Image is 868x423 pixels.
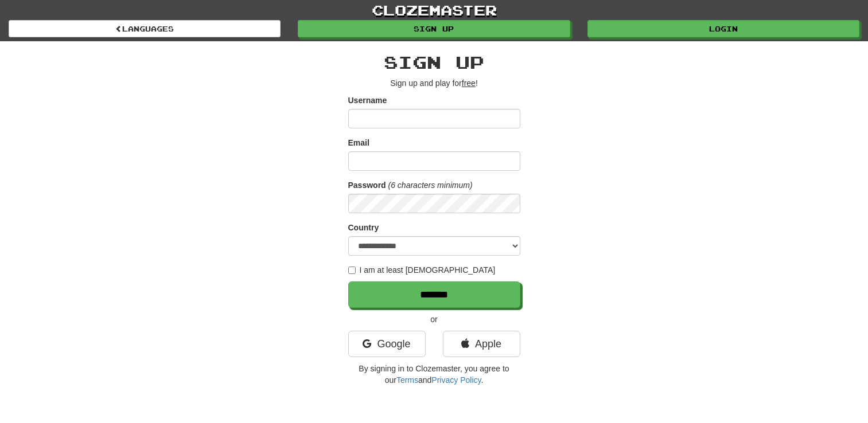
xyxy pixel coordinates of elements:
a: Privacy Policy [431,375,481,385]
p: By signing in to Clozemaster, you agree to our and . [348,363,520,386]
p: Sign up and play for ! [348,77,520,89]
label: Email [348,137,369,148]
p: or [348,314,520,325]
a: Languages [9,20,281,37]
a: Login [587,20,859,37]
u: free [462,79,476,88]
label: Password [348,179,386,191]
label: I am at least [DEMOGRAPHIC_DATA] [348,264,496,276]
a: Terms [396,375,418,385]
label: Country [348,222,379,233]
a: Apple [443,331,520,357]
input: I am at least [DEMOGRAPHIC_DATA] [348,267,356,274]
label: Username [348,95,387,106]
h2: Sign up [348,53,520,72]
a: Google [348,331,426,357]
a: Sign up [298,20,570,37]
em: (6 characters minimum) [388,181,473,190]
